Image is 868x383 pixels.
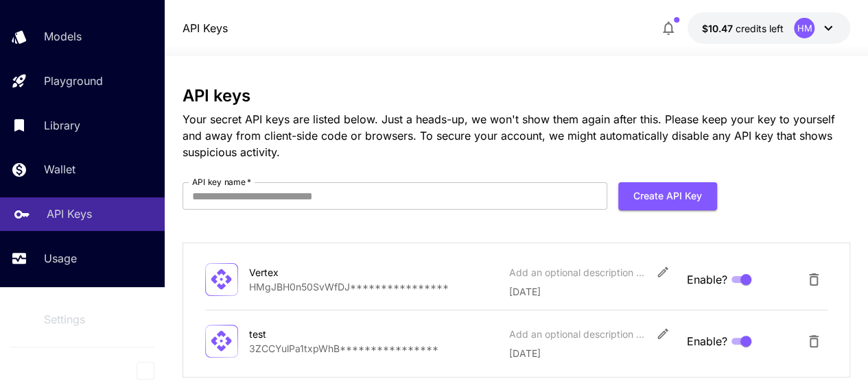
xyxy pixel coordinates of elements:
[147,358,165,383] div: Collapse sidebar
[183,86,851,106] h3: API keys
[183,20,228,36] a: API Keys
[509,265,646,280] div: Add an optional description or comment
[735,23,783,34] span: credits left
[183,111,851,160] p: Your secret API keys are listed below. Just a heads-up, we won't show them again after this. Plea...
[44,161,75,177] p: Wallet
[44,73,103,89] p: Playground
[701,23,735,34] span: $10.47
[701,21,783,36] div: $10.4672
[509,346,676,360] p: [DATE]
[137,362,154,380] button: Collapse sidebar
[47,206,92,222] p: API Keys
[509,327,646,341] div: Add an optional description or comment
[509,284,676,299] p: [DATE]
[44,250,77,267] p: Usage
[249,265,386,280] div: Vertex
[800,266,828,293] button: Delete API Key
[650,260,675,284] button: Edit
[800,328,828,355] button: Delete API Key
[44,311,85,328] p: Settings
[44,28,82,45] p: Models
[618,182,717,210] button: Create API Key
[794,18,814,38] div: HM
[650,321,675,346] button: Edit
[183,20,228,36] nav: breadcrumb
[249,327,386,341] div: test
[44,117,80,134] p: Library
[688,12,850,44] button: $10.4672HM
[686,271,727,288] span: Enable?
[686,333,727,349] span: Enable?
[192,176,251,188] label: API key name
